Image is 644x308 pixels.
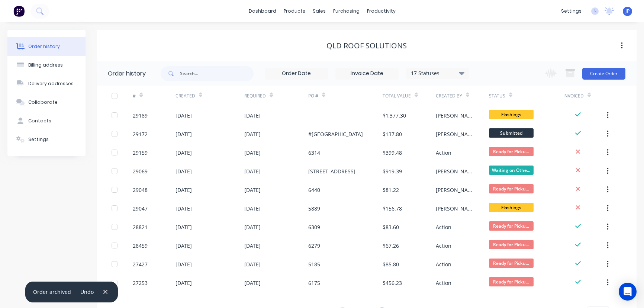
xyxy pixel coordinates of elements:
div: 6314 [308,149,320,157]
div: [DATE] [176,279,192,287]
div: Billing address [28,62,63,68]
div: Invoiced [563,86,606,106]
div: #[GEOGRAPHIC_DATA] [308,130,363,138]
div: 6175 [308,279,320,287]
div: $1,377.30 [383,112,406,119]
div: 29172 [133,130,148,138]
span: Ready for Picku... [489,240,534,249]
button: Order history [7,37,86,56]
div: Created [176,93,195,99]
div: $85.80 [383,260,399,268]
div: 17 Statuses [406,69,469,77]
div: purchasing [329,6,363,17]
span: Ready for Picku... [489,147,534,156]
div: Action [436,260,451,268]
div: [DATE] [176,260,192,268]
div: [DATE] [244,112,261,119]
div: PO # [308,86,383,106]
div: 28459 [133,242,148,250]
div: $137.80 [383,130,402,138]
div: Created [176,86,245,106]
div: PO # [308,93,318,99]
div: products [280,6,309,17]
div: 6440 [308,186,320,194]
div: $81.22 [383,186,399,194]
div: [STREET_ADDRESS] [308,167,355,175]
div: Status [489,93,505,99]
div: settings [557,6,585,17]
div: 27427 [133,260,148,268]
div: Action [436,149,451,157]
div: # [133,93,136,99]
input: Search... [180,66,254,81]
div: [DATE] [244,167,261,175]
div: $67.26 [383,242,399,250]
button: Contacts [7,112,86,130]
div: $399.48 [383,149,402,157]
div: 5889 [308,205,320,212]
span: Ready for Picku... [489,259,534,268]
button: Collaborate [7,93,86,112]
div: Action [436,242,451,250]
button: Settings [7,130,86,149]
div: $919.39 [383,167,402,175]
div: [DATE] [244,260,261,268]
div: [DATE] [244,149,261,157]
span: Submitted [489,128,534,138]
div: Action [436,223,451,231]
div: [DATE] [244,186,261,194]
div: [DATE] [176,223,192,231]
div: Status [489,86,563,106]
div: Created By [436,93,462,99]
div: # [133,86,175,106]
div: 29048 [133,186,148,194]
button: Undo [77,287,98,297]
div: Delivery addresses [28,80,74,87]
div: [DATE] [244,242,261,250]
div: [PERSON_NAME] [436,130,474,138]
div: Total Value [383,86,436,106]
div: 29189 [133,112,148,119]
div: productivity [363,6,399,17]
span: Ready for Picku... [489,277,534,286]
div: 6279 [308,242,320,250]
div: Order archived [33,288,71,296]
div: Created By [436,86,489,106]
div: [DATE] [176,149,192,157]
div: 27253 [133,279,148,287]
div: [DATE] [244,130,261,138]
div: Required [244,93,266,99]
div: [DATE] [244,223,261,231]
div: [DATE] [176,186,192,194]
button: Delivery addresses [7,74,86,93]
div: 6309 [308,223,320,231]
div: $83.60 [383,223,399,231]
button: Billing address [7,56,86,74]
div: [PERSON_NAME] [436,186,474,194]
div: 29047 [133,205,148,212]
button: Create Order [582,68,625,80]
div: Contacts [28,118,51,124]
div: Open Intercom Messenger [619,283,637,301]
span: Ready for Picku... [489,221,534,231]
span: Ready for Picku... [489,184,534,193]
div: [DATE] [176,167,192,175]
div: [DATE] [176,205,192,212]
div: [DATE] [244,205,261,212]
div: Invoiced [563,93,584,99]
span: JP [625,8,629,15]
div: QLD Roof Solutions [326,41,407,50]
div: [DATE] [176,112,192,119]
img: Factory [13,6,25,17]
div: Order history [108,69,146,78]
div: Required [244,86,308,106]
div: Action [436,279,451,287]
div: [DATE] [176,242,192,250]
div: sales [309,6,329,17]
div: 28821 [133,223,148,231]
input: Invoice Date [336,68,398,79]
div: Order history [28,43,60,50]
input: Order Date [265,68,328,79]
div: [DATE] [176,130,192,138]
div: [DATE] [244,279,261,287]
